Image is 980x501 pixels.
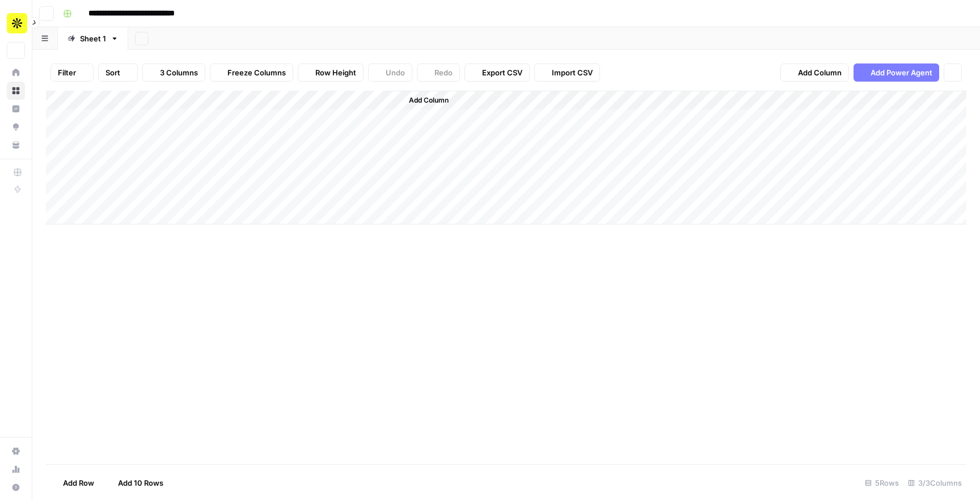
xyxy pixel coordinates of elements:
button: Add Power Agent [854,63,939,82]
button: Filter [50,63,94,82]
a: Home [7,63,25,82]
span: Undo [386,67,405,78]
button: Add 10 Rows [101,474,170,492]
button: Redo [417,63,460,82]
div: Sheet 1 [80,33,106,44]
button: Freeze Columns [210,63,293,82]
span: Add Column [409,95,449,105]
button: Sort [98,63,138,82]
a: Usage [7,460,25,478]
button: 3 Columns [142,63,205,82]
button: Add Column [780,63,849,82]
button: Import CSV [534,63,600,82]
span: Redo [434,67,453,78]
a: Sheet 1 [58,27,128,50]
span: Import CSV [552,67,593,78]
img: Apollo Logo [7,13,27,33]
span: Add 10 Rows [118,477,163,489]
a: Settings [7,442,25,460]
span: 3 Columns [160,67,198,78]
div: 3/3 Columns [903,474,966,492]
button: Add Row [46,474,101,492]
span: Add Power Agent [871,67,932,78]
span: Row Height [315,67,356,78]
span: Add Column [798,67,842,78]
div: 5 Rows [860,474,903,492]
a: Browse [7,82,25,100]
a: Insights [7,100,25,118]
a: Opportunities [7,118,25,136]
button: Row Height [298,63,364,82]
button: Export CSV [464,63,530,82]
span: Add Row [63,477,94,489]
button: Undo [368,63,412,82]
button: Workspace: Apollo [7,9,25,37]
a: Your Data [7,136,25,154]
span: Filter [58,67,76,78]
button: Help + Support [7,478,25,496]
span: Freeze Columns [227,67,286,78]
button: Add Column [394,93,453,108]
span: Sort [105,67,120,78]
span: Export CSV [482,67,522,78]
